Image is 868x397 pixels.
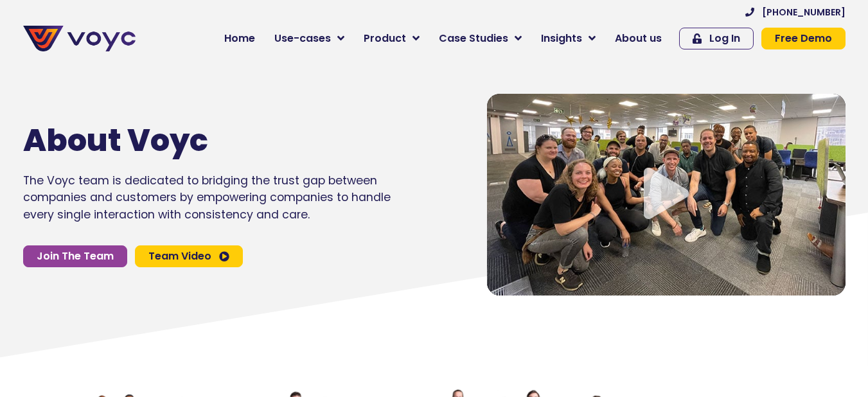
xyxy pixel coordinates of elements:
[364,31,406,46] span: Product
[37,251,114,261] span: Join The Team
[215,26,265,51] a: Home
[709,33,740,44] span: Log In
[23,26,136,51] img: voyc-full-logo
[354,26,429,51] a: Product
[439,31,508,46] span: Case Studies
[265,26,354,51] a: Use-cases
[761,28,846,49] a: Free Demo
[531,26,605,51] a: Insights
[23,122,352,159] h1: About Voyc
[541,31,582,46] span: Insights
[135,245,243,267] a: Team Video
[429,26,531,51] a: Case Studies
[615,31,662,46] span: About us
[775,33,832,44] span: Free Demo
[762,8,846,17] span: [PHONE_NUMBER]
[641,168,692,221] div: Video play button
[274,31,331,46] span: Use-cases
[23,172,391,223] p: The Voyc team is dedicated to bridging the trust gap between companies and customers by empowerin...
[605,26,671,51] a: About us
[745,8,846,17] a: [PHONE_NUMBER]
[679,28,754,49] a: Log In
[148,251,211,261] span: Team Video
[23,245,127,267] a: Join The Team
[224,31,255,46] span: Home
